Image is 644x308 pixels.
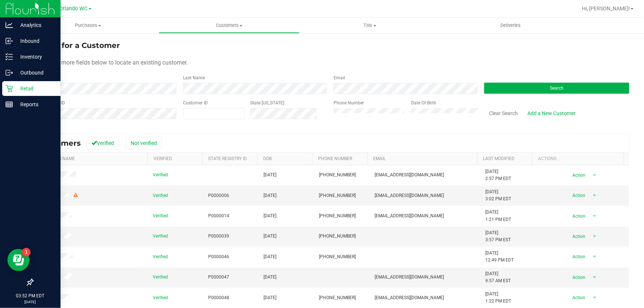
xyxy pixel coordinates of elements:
inline-svg: Reports [6,101,13,108]
inline-svg: Inbound [6,37,13,45]
span: [DATE] 1:21 PM EDT [485,209,511,223]
label: Phone Number [334,100,364,106]
span: Action [566,231,590,242]
p: Reports [13,100,57,109]
p: Analytics [13,21,57,30]
span: Action [566,190,590,201]
p: Retail [13,84,57,93]
span: Purchases [18,22,159,29]
div: Actions [538,156,621,161]
span: [DATE] [264,253,276,260]
span: [DATE] 3:02 PM EDT [485,188,511,203]
span: P0000014 [208,212,229,219]
span: Hi, [PERSON_NAME]! [582,6,630,11]
span: [PHONE_NUMBER] [319,253,356,260]
span: Action [566,293,590,303]
span: [DATE] [264,212,276,219]
span: Verified [153,294,168,301]
a: Email [373,156,386,161]
span: [PHONE_NUMBER] [319,233,356,240]
a: DOB [264,156,272,161]
span: Action [566,252,590,262]
span: Action [566,272,590,283]
span: [DATE] [264,192,276,199]
inline-svg: Analytics [6,21,13,29]
span: Search for a Customer [32,41,120,50]
span: P0000047 [208,274,229,281]
iframe: Resource center unread badge [22,248,31,257]
span: Verified [153,274,168,281]
button: Verified [87,137,119,149]
a: Verified [154,156,172,161]
span: [DATE] 9:57 AM EST [485,270,511,284]
span: select [590,293,599,303]
span: [DATE] 1:22 PM EDT [485,291,511,305]
span: Verified [153,233,168,240]
span: Action [566,211,590,221]
span: Verified [153,253,168,260]
inline-svg: Inventory [6,53,13,60]
span: [PHONE_NUMBER] [319,294,356,301]
span: Verified [153,172,168,179]
a: Phone Number [318,156,352,161]
span: [EMAIL_ADDRESS][DOMAIN_NAME] [375,274,444,281]
span: Deliveries [491,22,531,29]
a: Add a New Customer [523,107,581,120]
a: Deliveries [440,18,581,33]
span: [EMAIL_ADDRESS][DOMAIN_NAME] [375,294,444,301]
span: [DATE] 12:49 PM EDT [485,250,514,264]
label: Customer ID [183,100,208,106]
span: [DATE] [264,172,276,179]
a: Tills [300,18,441,33]
a: Customers [159,18,300,33]
button: Not verified [126,137,162,149]
label: Date Of Birth [411,100,436,106]
span: Use one or more fields below to locate an existing customer. [32,59,188,66]
span: P0000039 [208,233,229,240]
span: select [590,252,599,262]
p: Inbound [13,37,57,45]
span: Customers [159,22,299,29]
span: select [590,190,599,201]
p: 03:52 PM EDT [3,293,57,299]
label: State [US_STATE] [250,100,284,106]
span: [EMAIL_ADDRESS][DOMAIN_NAME] [375,192,444,199]
span: Tills [300,22,440,29]
span: select [590,272,599,283]
span: select [590,211,599,221]
div: Warning - Level 2 [72,192,79,199]
span: [EMAIL_ADDRESS][DOMAIN_NAME] [375,212,444,219]
span: select [590,170,599,180]
span: [PHONE_NUMBER] [319,192,356,199]
p: Inventory [13,52,57,61]
span: P0000046 [208,253,229,260]
a: State Registry Id [209,156,247,161]
iframe: Resource center [7,249,30,271]
p: Outbound [13,68,57,77]
span: P0000048 [208,294,229,301]
span: Search [550,86,564,91]
span: Orlando WC [59,6,88,12]
p: [DATE] [3,299,57,305]
label: Email [334,75,345,81]
span: [PHONE_NUMBER] [319,212,356,219]
span: Verified [153,212,168,219]
span: [DATE] [264,294,276,301]
span: [DATE] [264,274,276,281]
span: [EMAIL_ADDRESS][DOMAIN_NAME] [375,172,444,179]
button: Clear Search [484,107,523,120]
inline-svg: Retail [6,85,13,92]
span: [DATE] [264,233,276,240]
inline-svg: Outbound [6,69,13,76]
a: Purchases [18,18,159,33]
span: Verified [153,192,168,199]
a: Last Modified [483,156,514,161]
span: [DATE] 2:57 PM EDT [485,168,511,182]
label: Last Name [183,75,205,81]
button: Search [484,83,629,94]
span: select [590,231,599,242]
span: [PHONE_NUMBER] [319,172,356,179]
span: Action [566,170,590,180]
span: P0000006 [208,192,229,199]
